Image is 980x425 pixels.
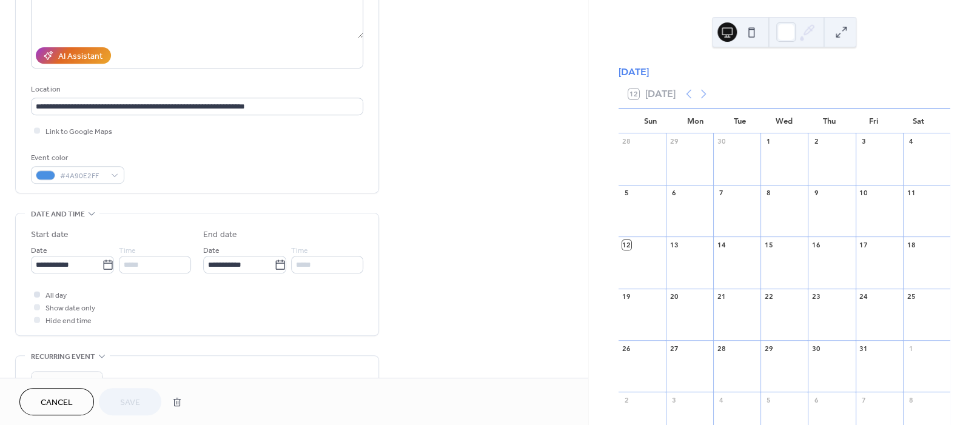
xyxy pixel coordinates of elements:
[811,344,821,353] div: 30
[764,137,773,146] div: 1
[628,109,673,133] div: Sun
[717,137,726,146] div: 30
[859,189,868,198] div: 10
[859,240,868,249] div: 17
[907,395,916,404] div: 8
[670,137,679,146] div: 29
[764,240,773,249] div: 15
[622,344,631,353] div: 26
[119,244,136,257] span: Time
[58,50,102,63] div: AI Assistant
[619,65,950,79] div: [DATE]
[36,47,111,64] button: AI Assistant
[811,189,821,198] div: 9
[717,395,726,404] div: 4
[859,292,868,301] div: 24
[907,292,916,301] div: 25
[31,244,47,257] span: Date
[764,344,773,353] div: 29
[670,395,679,404] div: 3
[31,229,69,241] div: Start date
[670,292,679,301] div: 20
[811,137,821,146] div: 2
[907,189,916,198] div: 11
[859,395,868,404] div: 7
[19,388,94,415] button: Cancel
[764,189,773,198] div: 8
[670,240,679,249] div: 13
[45,315,92,327] span: Hide end time
[811,395,821,404] div: 6
[717,189,726,198] div: 7
[764,292,773,301] div: 22
[907,137,916,146] div: 4
[896,109,941,133] div: Sat
[41,397,73,409] span: Cancel
[622,395,631,404] div: 2
[907,240,916,249] div: 18
[907,344,916,353] div: 1
[622,292,631,301] div: 19
[717,240,726,249] div: 14
[717,109,762,133] div: Tue
[717,344,726,353] div: 28
[291,244,308,257] span: Time
[45,289,67,302] span: All day
[203,229,237,241] div: End date
[31,208,85,221] span: Date and time
[859,137,868,146] div: 3
[622,240,631,249] div: 12
[673,109,717,133] div: Mon
[31,152,122,164] div: Event color
[670,189,679,198] div: 6
[622,137,631,146] div: 28
[622,189,631,198] div: 5
[811,292,821,301] div: 23
[31,350,95,363] span: Recurring event
[762,109,807,133] div: Wed
[670,344,679,353] div: 27
[60,170,105,182] span: #4A90E2FF
[31,83,361,96] div: Location
[859,344,868,353] div: 31
[45,302,95,315] span: Show date only
[203,244,220,257] span: Date
[717,292,726,301] div: 21
[807,109,851,133] div: Thu
[811,240,821,249] div: 16
[36,374,81,388] span: Do not repeat
[764,395,773,404] div: 5
[45,125,112,138] span: Link to Google Maps
[851,109,896,133] div: Fri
